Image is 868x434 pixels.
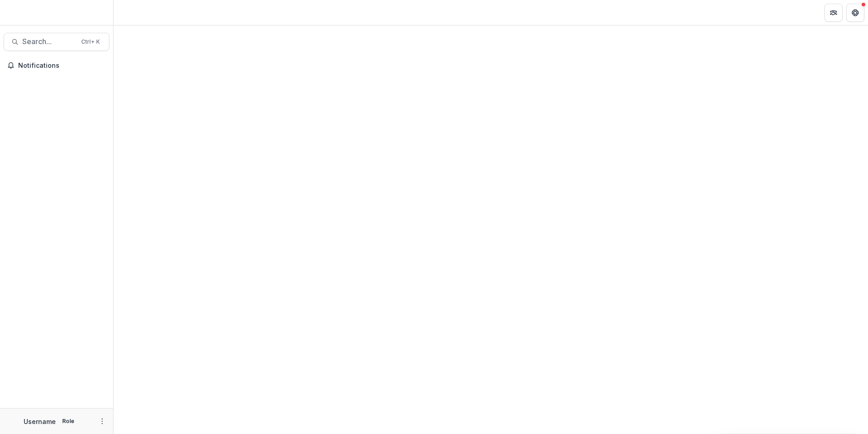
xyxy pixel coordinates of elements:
button: Notifications [4,58,109,73]
button: Search... [4,33,109,51]
span: Notifications [18,62,106,70]
p: Username [24,417,56,426]
button: Get Help [846,4,864,22]
button: Partners [824,4,843,22]
button: More [97,416,108,427]
nav: breadcrumb [117,6,156,19]
span: Search... [22,37,76,46]
div: Ctrl + K [79,37,102,47]
p: Role [59,417,77,425]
